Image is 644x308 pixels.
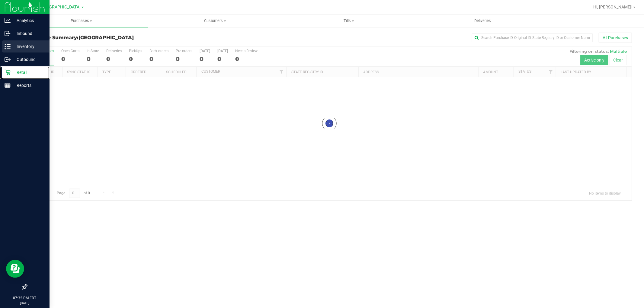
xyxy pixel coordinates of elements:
[5,69,11,75] inline-svg: Retail
[472,33,593,42] input: Search Purchase ID, Original ID, State Registry ID or Customer Name...
[599,33,632,43] button: All Purchases
[5,82,11,88] inline-svg: Reports
[14,14,148,27] a: Purchases
[78,35,134,40] span: [GEOGRAPHIC_DATA]
[11,30,47,37] p: Inbound
[11,17,47,24] p: Analytics
[11,56,47,63] p: Outbound
[466,18,499,24] span: Deliveries
[11,69,47,76] p: Retail
[3,295,47,301] p: 07:32 PM EDT
[3,301,47,305] p: [DATE]
[149,18,282,24] span: Customers
[282,18,415,24] span: Tills
[6,260,24,278] iframe: Resource center
[11,43,47,50] p: Inventory
[40,5,81,10] span: [GEOGRAPHIC_DATA]
[5,56,11,62] inline-svg: Outbound
[416,14,549,27] a: Deliveries
[148,14,282,27] a: Customers
[14,18,148,24] span: Purchases
[27,35,228,40] h3: Purchase Summary:
[5,30,11,37] inline-svg: Inbound
[11,82,47,89] p: Reports
[282,14,416,27] a: Tills
[5,17,11,24] inline-svg: Analytics
[593,5,633,9] span: Hi, [PERSON_NAME]!
[5,43,11,49] inline-svg: Inventory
